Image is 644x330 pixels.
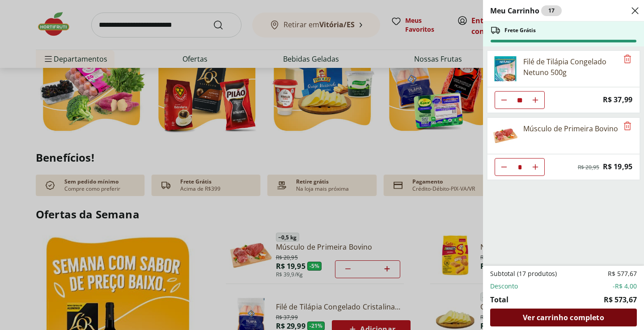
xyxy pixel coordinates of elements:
[603,94,632,106] span: R$ 37,99
[513,159,526,175] input: Quantidade Atual
[513,92,526,109] input: Quantidade Atual
[523,56,618,78] div: Filé de Tilápia Congelado Netuno 500g
[578,164,599,171] span: R$ 20,95
[613,282,637,291] span: -R$ 4,00
[495,91,513,109] button: Diminuir Quantidade
[495,158,513,176] button: Diminuir Quantidade
[490,5,562,16] h2: Meu Carrinho
[604,294,637,305] span: R$ 573,67
[622,54,633,65] button: Remove
[490,294,508,305] span: Total
[490,309,637,326] a: Ver carrinho completo
[541,5,562,16] div: 17
[608,269,637,278] span: R$ 577,67
[490,269,557,278] span: Subtotal (17 produtos)
[493,123,518,148] img: Músculo de Primeira Bovino
[526,158,544,176] button: Aumentar Quantidade
[523,314,604,321] span: Ver carrinho completo
[504,27,536,34] span: Frete Grátis
[622,121,633,132] button: Remove
[490,282,518,291] span: Desconto
[603,161,632,173] span: R$ 19,95
[526,91,544,109] button: Aumentar Quantidade
[523,123,618,134] div: Músculo de Primeira Bovino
